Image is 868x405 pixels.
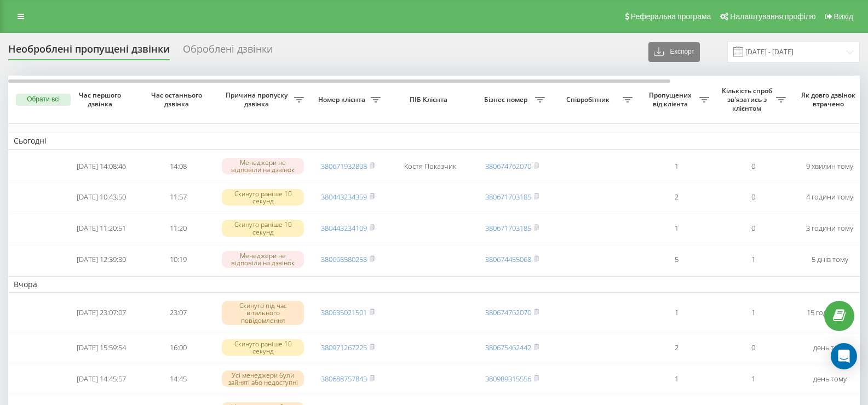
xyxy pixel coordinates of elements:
[222,158,304,174] div: Менеджери не відповіли на дзвінок
[63,295,140,331] td: [DATE] 23:07:07
[715,333,791,362] td: 0
[140,245,216,274] td: 10:19
[485,254,531,264] a: 380674455068
[63,152,140,181] td: [DATE] 14:08:46
[791,182,868,212] td: 4 години тому
[63,182,140,212] td: [DATE] 10:43:50
[321,343,367,352] a: 380971267225
[63,333,140,362] td: [DATE] 15:59:54
[321,192,367,202] a: 380443234359
[715,364,791,393] td: 1
[715,152,791,181] td: 0
[485,161,531,171] a: 380674762070
[638,364,715,393] td: 1
[321,307,367,317] a: 380635021501
[315,95,371,104] span: Номер клієнта
[222,370,304,387] div: Усі менеджери були зайняті або недоступні
[386,152,474,181] td: Костя Показчик
[638,152,715,181] td: 1
[485,307,531,317] a: 380674762070
[791,295,868,331] td: 15 годин тому
[63,364,140,393] td: [DATE] 14:45:57
[715,182,791,212] td: 0
[791,245,868,274] td: 5 днів тому
[140,333,216,362] td: 16:00
[140,214,216,243] td: 11:20
[140,182,216,212] td: 11:57
[321,254,367,264] a: 380668580258
[321,374,367,384] a: 380688757843
[395,95,464,104] span: ПІБ Клієнта
[791,214,868,243] td: 3 години тому
[485,343,531,352] a: 380675462442
[140,152,216,181] td: 14:08
[222,251,304,267] div: Менеджери не відповіли на дзвінок
[791,333,868,362] td: день тому
[638,295,715,331] td: 1
[831,343,857,369] div: Open Intercom Messenger
[715,245,791,274] td: 1
[222,339,304,356] div: Скинуто раніше 10 секунд
[479,95,535,104] span: Бізнес номер
[638,245,715,274] td: 5
[222,91,294,108] span: Причина пропуску дзвінка
[730,12,815,21] span: Налаштування профілю
[638,333,715,362] td: 2
[8,43,170,60] div: Необроблені пропущені дзвінки
[800,91,859,108] span: Як довго дзвінок втрачено
[720,87,776,112] span: Кількість спроб зв'язатись з клієнтом
[63,214,140,243] td: [DATE] 11:20:51
[183,43,273,60] div: Оброблені дзвінки
[485,192,531,202] a: 380671703185
[834,12,853,21] span: Вихід
[485,374,531,384] a: 380989315556
[715,295,791,331] td: 1
[72,91,131,108] span: Час першого дзвінка
[638,182,715,212] td: 2
[140,364,216,393] td: 14:45
[631,12,711,21] span: Реферальна програма
[485,223,531,233] a: 380671703185
[791,152,868,181] td: 9 хвилин тому
[140,295,216,331] td: 23:07
[321,223,367,233] a: 380443234109
[643,91,699,108] span: Пропущених від клієнта
[715,214,791,243] td: 0
[63,245,140,274] td: [DATE] 12:39:30
[791,364,868,393] td: день тому
[16,94,71,106] button: Обрати всі
[222,301,304,325] div: Скинуто під час вітального повідомлення
[556,95,623,104] span: Співробітник
[321,161,367,171] a: 380671932808
[638,214,715,243] td: 1
[222,220,304,236] div: Скинуто раніше 10 секунд
[148,91,208,108] span: Час останнього дзвінка
[648,42,700,62] button: Експорт
[222,189,304,206] div: Скинуто раніше 10 секунд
